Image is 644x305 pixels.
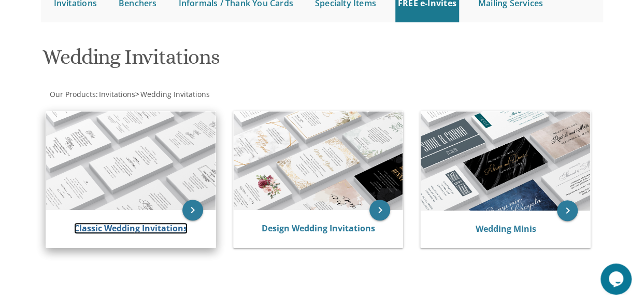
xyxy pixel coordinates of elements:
div: : [41,89,322,100]
a: Wedding Minis [475,223,536,234]
a: Invitations [98,89,135,99]
img: Design Wedding Invitations [234,112,403,211]
span: > [135,89,210,99]
span: Wedding Invitations [140,89,210,99]
a: keyboard_arrow_right [369,200,390,220]
img: Classic Wedding Invitations [46,112,216,211]
a: keyboard_arrow_right [182,200,203,220]
iframe: chat widget [600,264,634,295]
a: Our Products [49,89,96,99]
a: Design Wedding Invitations [261,223,375,234]
a: Classic Wedding Invitations [74,223,188,234]
a: Wedding Invitations [139,89,210,99]
img: Wedding Minis [421,112,590,211]
span: Invitations [99,89,135,99]
h1: Wedding Invitations [42,46,410,76]
a: keyboard_arrow_right [557,200,578,221]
